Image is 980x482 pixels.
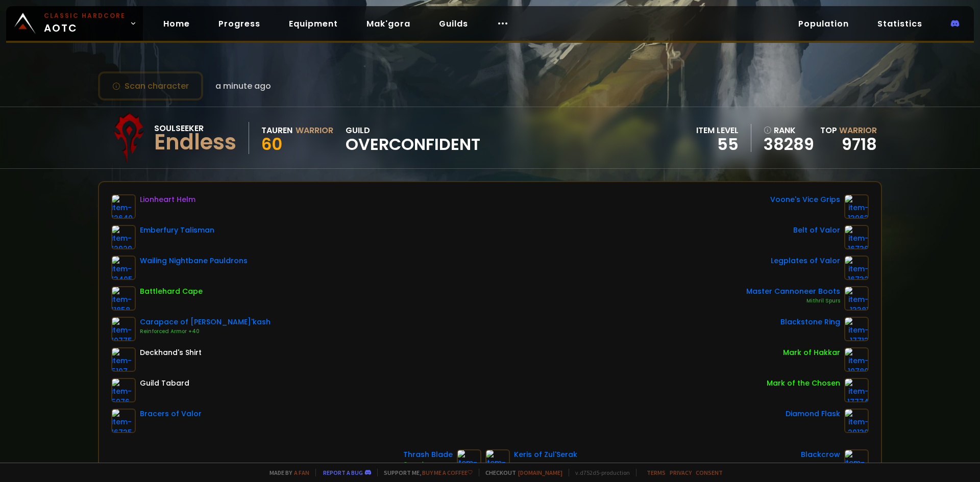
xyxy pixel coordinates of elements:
[790,13,857,34] a: Population
[457,449,481,474] img: item-17705
[403,449,453,460] div: Thrash Blade
[844,317,869,341] img: item-17713
[98,71,203,100] button: Scan character
[770,194,840,205] div: Voone's Vice Grips
[764,137,814,152] a: 38289
[839,124,877,136] span: Warrior
[844,194,869,219] img: item-13963
[140,286,203,297] div: Battlehard Cape
[155,13,198,34] a: Home
[111,225,136,249] img: item-12929
[111,347,136,372] img: item-5107
[514,449,577,460] div: Keris of Zul'Serak
[140,194,195,205] div: Lionheart Helm
[842,133,877,156] a: 9718
[767,378,840,389] div: Mark of the Chosen
[647,469,666,476] a: Terms
[140,378,189,389] div: Guild Tabard
[696,137,739,152] div: 55
[479,469,562,476] span: Checkout
[485,449,510,474] img: item-12582
[783,347,840,358] div: Mark of Hakkar
[111,286,136,311] img: item-11858
[294,469,309,476] a: a fan
[844,449,869,474] img: item-12651
[44,11,126,20] small: Classic Hardcore
[44,11,126,36] span: AOTC
[786,409,840,419] div: Diamond Flask
[869,13,930,34] a: Statistics
[111,409,136,433] img: item-16735
[263,469,309,476] span: Made by
[261,124,292,137] div: Tauren
[111,378,136,402] img: item-5976
[844,225,869,249] img: item-16736
[696,124,739,137] div: item level
[358,13,419,34] a: Mak'gora
[771,256,840,266] div: Legplates of Valor
[780,317,840,327] div: Blackstone Ring
[296,124,333,137] div: Warrior
[140,409,202,419] div: Bracers of Valor
[323,469,363,476] a: Report a bug
[844,286,869,311] img: item-13381
[140,256,248,266] div: Wailing Nightbane Pauldrons
[746,297,840,305] div: Mithril Spurs
[261,133,282,156] span: 60
[518,469,562,476] a: [DOMAIN_NAME]
[793,225,840,236] div: Belt of Valor
[844,256,869,280] img: item-16732
[844,378,869,402] img: item-17774
[154,122,236,135] div: Soulseeker
[281,13,346,34] a: Equipment
[346,124,480,152] div: guild
[422,469,473,476] a: Buy me a coffee
[111,256,136,280] img: item-13405
[215,80,271,92] span: a minute ago
[140,327,271,336] div: Reinforced Armor +40
[844,409,869,433] img: item-20130
[210,13,268,34] a: Progress
[111,317,136,341] img: item-10775
[140,317,271,327] div: Carapace of [PERSON_NAME]'kash
[820,124,877,137] div: Top
[377,469,473,476] span: Support me,
[140,347,202,358] div: Deckhand's Shirt
[746,286,840,297] div: Master Cannoneer Boots
[140,225,214,236] div: Emberfury Talisman
[154,135,236,150] div: Endless
[569,469,630,476] span: v. d752d5 - production
[670,469,692,476] a: Privacy
[346,137,480,152] span: Overconfident
[801,449,840,460] div: Blackcrow
[403,460,453,468] div: Crusader
[111,194,136,219] img: item-12640
[764,124,814,137] div: rank
[6,6,143,41] a: Classic HardcoreAOTC
[696,469,723,476] a: Consent
[431,13,476,34] a: Guilds
[844,347,869,372] img: item-10780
